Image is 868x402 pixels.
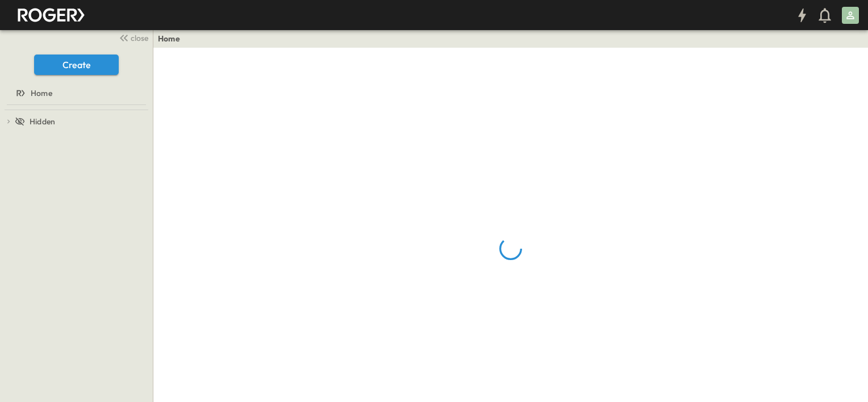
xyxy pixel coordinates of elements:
span: Hidden [30,116,55,127]
a: Home [158,33,180,44]
nav: breadcrumbs [158,33,187,44]
span: close [131,32,148,44]
span: Home [31,87,52,99]
button: Create [34,55,119,75]
button: close [114,30,151,45]
a: Home [2,85,148,101]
